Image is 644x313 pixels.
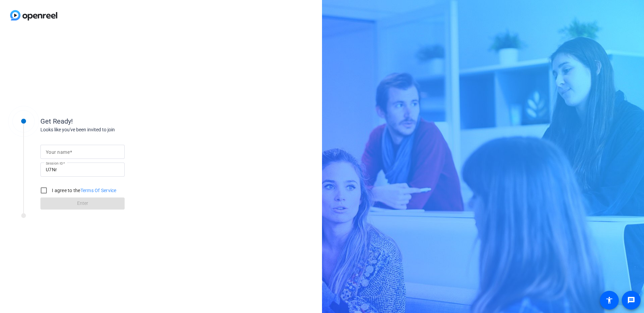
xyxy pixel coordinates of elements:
div: Looks like you've been invited to join [40,126,175,133]
label: I agree to the [51,187,117,194]
mat-label: Session ID [46,161,63,165]
mat-label: Your name [46,149,70,155]
a: Terms Of Service [80,188,117,193]
div: Get Ready! [40,116,175,126]
mat-icon: message [627,296,635,304]
mat-icon: accessibility [605,296,613,304]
